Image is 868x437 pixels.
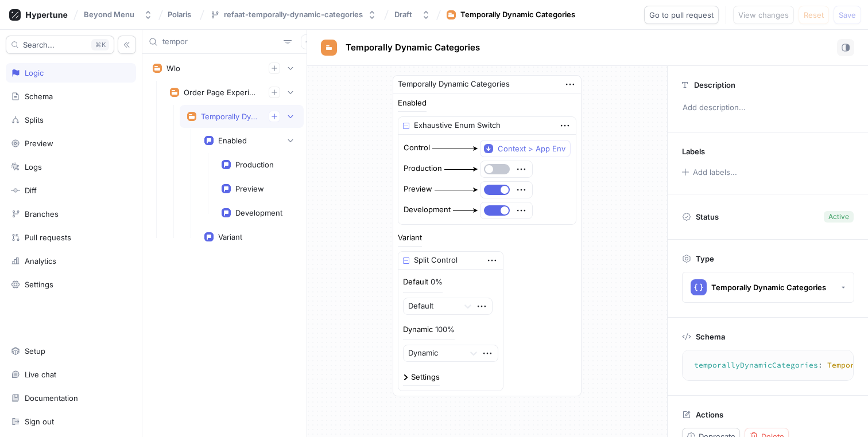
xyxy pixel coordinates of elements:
[460,9,575,21] div: Temporally Dynamic Categories
[498,144,565,154] div: Context > App Env
[431,278,443,286] div: 0%
[435,326,455,333] div: 100%
[390,5,435,24] button: Draft
[25,209,59,219] div: Branches
[91,39,109,50] div: K
[403,276,428,288] p: Default
[480,140,571,157] button: Context > App Env
[404,184,432,195] div: Preview
[25,233,71,242] div: Pull requests
[235,208,282,217] div: Development
[398,234,422,241] div: Variant
[206,5,381,24] button: refaat-temporally-dynamic-categories
[201,112,259,121] div: Temporally Dynamic Categories
[218,232,242,241] div: Variant
[696,254,714,263] p: Type
[696,209,719,225] p: Status
[25,92,53,101] div: Schema
[649,11,714,18] span: Go to pull request
[682,147,705,156] p: Labels
[235,160,274,169] div: Production
[346,43,480,52] span: Temporally Dynamic Categories
[25,346,45,356] div: Setup
[682,272,854,303] button: Temporally Dynamic Categories
[733,6,794,24] button: View changes
[404,163,442,174] div: Production
[235,184,264,193] div: Preview
[696,332,725,341] p: Schema
[25,115,44,124] div: Splits
[398,99,427,107] div: Enabled
[404,204,451,216] div: Development
[711,283,826,292] div: Temporally Dynamic Categories
[25,370,56,379] div: Live chat
[25,256,56,266] div: Analytics
[166,64,180,73] div: Wlo
[23,41,55,48] span: Search...
[693,169,737,176] div: Add labels...
[25,68,44,77] div: Logic
[168,10,191,18] span: Polaris
[644,6,719,24] button: Go to pull request
[678,165,740,180] button: Add labels...
[184,88,259,97] div: Order Page Experiments
[398,79,510,90] div: Temporally Dynamic Categories
[84,10,134,19] div: Beyond Menu
[414,120,501,131] div: Exhaustive Enum Switch
[411,373,440,381] div: Settings
[25,139,53,148] div: Preview
[799,6,829,24] button: Reset
[6,36,114,54] button: Search...K
[25,417,54,426] div: Sign out
[828,212,849,222] div: Active
[694,80,735,89] p: Description
[25,162,42,171] div: Logs
[25,280,53,289] div: Settings
[25,186,37,195] div: Diff
[403,324,433,335] p: Dynamic
[394,10,412,19] div: Draft
[738,11,789,18] span: View changes
[839,11,856,18] span: Save
[6,388,136,408] a: Documentation
[834,6,861,24] button: Save
[224,10,363,19] div: refaat-temporally-dynamic-categories
[79,5,157,24] button: Beyond Menu
[404,142,430,154] div: Control
[677,98,858,118] p: Add description...
[218,136,247,145] div: Enabled
[804,11,824,18] span: Reset
[696,410,723,419] p: Actions
[414,255,458,266] div: Split Control
[162,36,279,48] input: Search...
[25,393,78,403] div: Documentation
